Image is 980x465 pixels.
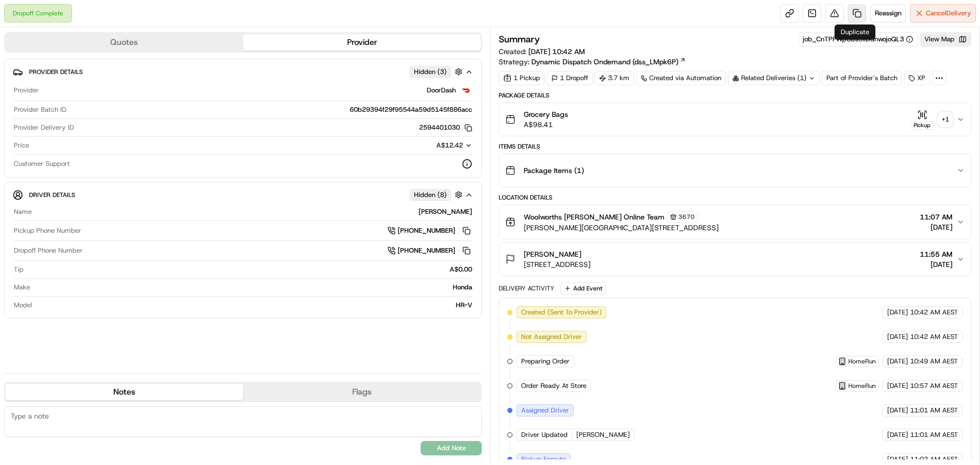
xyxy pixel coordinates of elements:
[14,141,29,150] span: Price
[409,188,465,201] button: Hidden (8)
[521,381,586,390] span: Order Ready At Store
[499,71,545,85] div: 1 Pickup
[499,284,554,292] div: Delivery Activity
[499,57,686,67] div: Strategy:
[499,243,971,276] button: [PERSON_NAME][STREET_ADDRESS]11:55 AM[DATE]
[10,41,186,57] p: Welcome 👋
[547,71,593,85] div: 1 Dropoff
[728,71,820,85] div: Related Deliveries (1)
[576,430,630,439] span: [PERSON_NAME]
[920,212,952,222] span: 11:07 AM
[904,71,930,85] div: XP
[636,71,726,85] a: Created via Automation
[174,101,186,113] button: Start new chat
[848,357,876,365] span: HomeRun
[499,35,540,44] h3: Summary
[524,249,581,259] span: [PERSON_NAME]
[29,191,75,199] span: Driver Details
[243,384,481,400] button: Flags
[14,105,66,114] span: Provider Batch ID
[521,430,568,439] span: Driver Updated
[910,308,958,317] span: 10:42 AM AEST
[887,455,908,464] span: [DATE]
[910,381,958,390] span: 10:57 AM AEST
[499,205,971,239] button: Woolworths [PERSON_NAME] Online Team3670[PERSON_NAME][GEOGRAPHIC_DATA][STREET_ADDRESS]11:07 AM[DATE]
[243,34,481,51] button: Provider
[887,406,908,415] span: [DATE]
[5,34,243,51] button: Quotes
[34,283,472,292] div: Honda
[387,245,472,256] a: [PHONE_NUMBER]
[920,249,952,259] span: 11:55 AM
[528,47,585,56] span: [DATE] 10:42 AM
[102,173,124,181] span: Pylon
[28,265,472,274] div: A$0.00
[521,332,582,341] span: Not Assigned Driver
[524,212,665,222] span: Woolworths [PERSON_NAME] Online Team
[887,332,908,341] span: [DATE]
[920,32,971,46] button: View Map
[499,193,971,202] div: Location Details
[35,108,129,116] div: We're available if you need us!
[13,63,473,80] button: Provider DetailsHidden (3)
[20,148,78,158] span: Knowledge Base
[14,159,70,168] span: Customer Support
[29,68,83,76] span: Provider Details
[938,112,952,127] div: + 1
[14,86,39,95] span: Provider
[595,71,634,85] div: 3.7 km
[887,381,908,390] span: [DATE]
[848,382,876,390] span: HomeRun
[36,207,472,216] div: [PERSON_NAME]
[887,430,908,439] span: [DATE]
[427,86,456,95] span: DoorDash
[499,142,971,151] div: Items Details
[521,455,566,464] span: Pickup Enroute
[920,259,952,270] span: [DATE]
[14,123,74,132] span: Provider Delivery ID
[910,332,958,341] span: 10:42 AM AEST
[436,141,463,150] span: A$12.42
[910,455,958,464] span: 11:02 AM AEST
[524,119,568,130] span: A$98.41
[14,246,83,255] span: Dropoff Phone Number
[6,144,82,162] a: 📗Knowledge Base
[524,223,719,233] span: [PERSON_NAME][GEOGRAPHIC_DATA][STREET_ADDRESS]
[531,57,678,67] span: Dynamic Dispatch Ondemand (dss_LMpk6P)
[10,97,29,116] img: 1736555255976-a54dd68f-1ca7-489b-9aae-adbdc363a1c4
[82,144,168,162] a: 💻API Documentation
[524,165,584,176] span: Package Items ( 1 )
[499,154,971,187] button: Package Items (1)
[531,57,686,67] a: Dynamic Dispatch Ondemand (dss_LMpk6P)
[678,213,695,221] span: 3670
[499,103,971,136] button: Grocery BagsA$98.41Pickup+1
[419,123,472,132] button: 2594401030
[86,149,94,157] div: 💻
[14,265,23,274] span: Tip
[382,141,472,150] button: A$12.42
[499,46,585,57] span: Created:
[350,105,472,114] span: 60b29394f29f95544a59d5145f886acc
[875,9,901,18] span: Reassign
[835,25,875,40] div: Duplicate
[499,91,971,100] div: Package Details
[414,190,447,200] span: Hidden ( 8 )
[398,246,455,255] span: [PHONE_NUMBER]
[10,10,31,31] img: Nash
[910,357,958,366] span: 10:49 AM AEST
[409,65,465,78] button: Hidden (3)
[910,110,952,130] button: Pickup+1
[72,173,124,181] a: Powered byPylon
[910,430,958,439] span: 11:01 AM AEST
[35,97,167,108] div: Start new chat
[910,406,958,415] span: 11:01 AM AEST
[36,301,472,310] div: HR-V
[803,35,913,44] button: job_CnTPFWpCBs5xDdnwojoQL3
[387,225,472,236] button: [PHONE_NUMBER]
[524,259,591,270] span: [STREET_ADDRESS]
[521,406,569,415] span: Assigned Driver
[14,207,32,216] span: Name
